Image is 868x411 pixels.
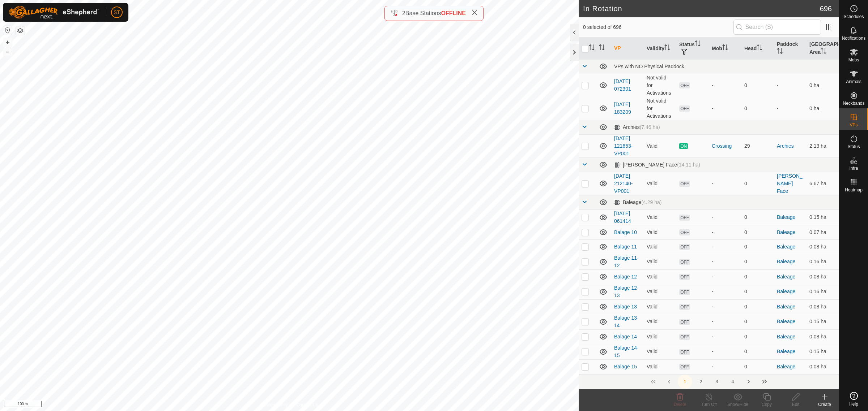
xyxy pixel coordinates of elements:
[807,209,839,225] td: 0.15 ha
[678,375,692,389] button: 1
[614,64,836,69] div: VPs with NO Physical Paddock
[807,38,839,60] th: [GEOGRAPHIC_DATA] Area
[402,10,405,16] span: 2
[644,134,676,157] td: Valid
[741,209,774,225] td: 0
[741,344,774,359] td: 0
[847,144,860,149] span: Status
[599,46,605,51] p-sorticon: Activate to sort
[679,304,690,310] span: OFF
[679,244,690,250] span: OFF
[712,258,739,265] div: -
[712,229,739,236] div: -
[741,254,774,269] td: 0
[807,314,839,329] td: 0.15 ha
[3,26,12,35] button: Reset Map
[807,225,839,239] td: 0.07 ha
[644,239,676,254] td: Valid
[679,274,690,280] span: OFF
[777,334,795,339] a: Baleage
[757,375,772,389] button: Last Page
[777,173,803,194] a: [PERSON_NAME] Face
[777,143,794,149] a: Archies
[741,38,774,60] th: Head
[644,254,676,269] td: Valid
[614,173,633,194] a: [DATE] 212140-VP001
[679,334,690,340] span: OFF
[757,46,762,51] p-sorticon: Activate to sort
[741,374,774,389] td: 0
[644,225,676,239] td: Valid
[676,38,709,60] th: Status
[850,123,858,127] span: VPs
[712,348,739,355] div: -
[441,10,466,16] span: OFFLINE
[261,402,288,408] a: Privacy Policy
[679,181,690,187] span: OFF
[723,401,752,408] div: Show/Hide
[709,38,741,60] th: Mob
[741,375,756,389] button: Next Page
[781,401,810,408] div: Edit
[614,124,660,130] div: Archies
[849,402,858,406] span: Help
[712,82,739,89] div: -
[644,38,676,60] th: Validity
[614,334,637,339] a: Balage 14
[644,344,676,359] td: Valid
[589,46,595,51] p-sorticon: Activate to sort
[710,375,724,389] button: 3
[640,124,660,130] span: (7.46 ha)
[741,359,774,374] td: 0
[679,319,690,325] span: OFF
[777,289,795,294] a: Baleage
[583,23,733,31] span: 0 selected of 696
[614,101,631,115] a: [DATE] 183209
[807,329,839,344] td: 0.08 ha
[777,274,795,280] a: Baleage
[807,359,839,374] td: 0.08 ha
[807,254,839,269] td: 0.16 ha
[777,214,795,220] a: Baleage
[114,9,120,16] span: ST
[614,315,639,328] a: Balage 13-14
[807,299,839,314] td: 0.08 ha
[807,374,839,389] td: 0.16 ha
[644,314,676,329] td: Valid
[741,172,774,195] td: 0
[807,97,839,120] td: 0 ha
[807,134,839,157] td: 2.13 ha
[614,162,700,168] div: [PERSON_NAME] Face
[777,49,783,55] p-sorticon: Activate to sort
[614,304,637,310] a: Balage 13
[712,363,739,371] div: -
[752,401,781,408] div: Copy
[679,143,688,149] span: ON
[679,259,690,265] span: OFF
[777,319,795,324] a: Baleage
[777,304,795,310] a: Baleage
[9,6,99,19] img: Gallagher Logo
[712,333,739,341] div: -
[644,374,676,389] td: Valid
[821,49,826,55] p-sorticon: Activate to sort
[807,344,839,359] td: 0.15 ha
[777,229,795,235] a: Baleage
[777,259,795,264] a: Baleage
[807,172,839,195] td: 6.67 ha
[583,4,820,13] h2: In Rotation
[712,288,739,295] div: -
[679,289,690,295] span: OFF
[644,97,676,120] td: Not valid for Activations
[712,303,739,311] div: -
[694,401,723,408] div: Turn Off
[741,74,774,97] td: 0
[842,36,865,40] span: Notifications
[614,274,637,280] a: Balage 12
[644,299,676,314] td: Valid
[807,239,839,254] td: 0.08 ha
[741,299,774,314] td: 0
[614,285,639,298] a: Balage 12-13
[695,42,701,47] p-sorticon: Activate to sort
[712,318,739,325] div: -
